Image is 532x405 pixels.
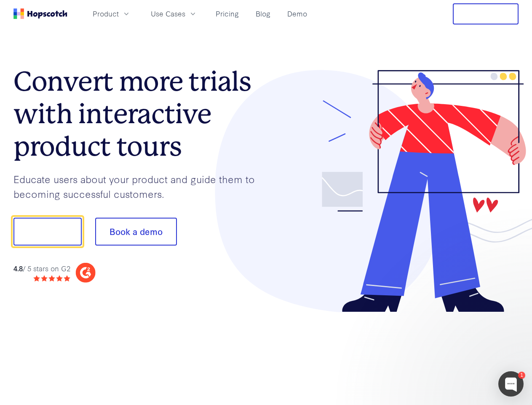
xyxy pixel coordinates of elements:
a: Demo [284,7,310,21]
p: Educate users about your product and guide them to becoming successful customers. [13,172,266,201]
button: Show me! [13,218,82,246]
div: / 5 stars on G2 [13,263,70,274]
button: Book a demo [95,218,177,246]
button: Free Trial [453,3,519,24]
strong: 4.8 [13,263,23,273]
span: Product [93,8,119,19]
h1: Convert more trials with interactive product tours [13,65,266,162]
a: Home [13,8,67,19]
button: Use Cases [146,7,202,21]
a: Blog [252,7,274,21]
button: Product [88,7,136,21]
a: Pricing [212,7,242,21]
span: Use Cases [151,8,185,19]
div: 1 [518,372,525,379]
